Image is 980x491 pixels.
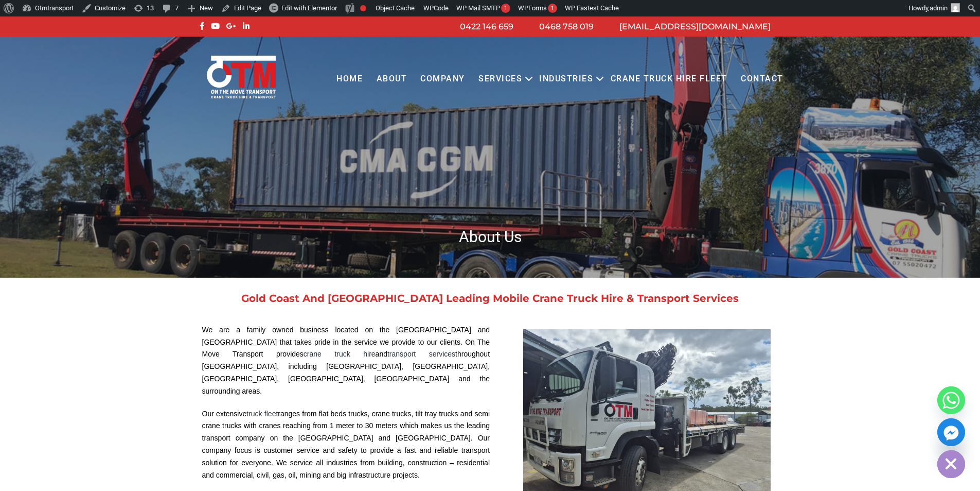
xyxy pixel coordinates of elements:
[205,55,278,99] img: Otmtransport
[387,350,455,358] a: transport services
[246,410,278,418] a: truck fleet
[619,22,771,31] a: [EMAIL_ADDRESS][DOMAIN_NAME]
[414,65,472,93] a: COMPANY
[548,4,557,13] div: 1
[281,4,337,12] span: Edit with Elementor
[504,5,507,11] span: 1
[202,324,490,398] p: We are a family owned business located on the [GEOGRAPHIC_DATA] and [GEOGRAPHIC_DATA] that takes ...
[472,65,529,93] a: Services
[304,350,376,358] a: crane truck hire
[460,22,513,31] a: 0422 146 659
[603,65,734,93] a: Crane Truck Hire Fleet
[241,292,739,304] a: Gold Coast And [GEOGRAPHIC_DATA] Leading Mobile Crane Truck Hire & Transport Services
[202,408,490,482] p: Our extensive ranges from flat beds trucks, crane trucks, tilt tray trucks and semi crane trucks ...
[937,386,965,414] a: Whatsapp
[930,4,948,12] span: admin
[937,418,965,446] a: Facebook_Messenger
[532,65,600,93] a: Industries
[734,65,790,93] a: Contact
[539,22,594,31] a: 0468 758 019
[369,65,414,93] a: About
[360,5,366,11] div: Focus keyphrase not set
[197,227,783,247] h1: About Us
[330,65,369,93] a: Home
